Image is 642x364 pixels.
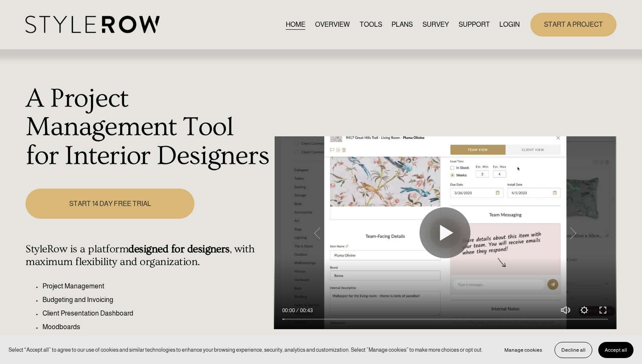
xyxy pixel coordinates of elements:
a: HOME [286,19,305,30]
button: Decline all [555,342,592,358]
button: Accept all [598,342,634,358]
strong: designed for designers [128,243,230,255]
h1: A Project Management Tool for Interior Designers [25,85,269,171]
div: Duration [297,306,315,315]
button: Play [420,207,470,258]
a: OVERVIEW [315,19,350,30]
div: Current time [282,306,297,315]
span: Decline all [561,347,586,353]
a: SURVEY [422,19,449,30]
a: LOGIN [499,19,520,30]
a: START 14 DAY FREE TRIAL [25,189,194,219]
a: folder dropdown [459,19,490,30]
span: SUPPORT [459,20,490,30]
a: START A PROJECT [530,13,617,36]
p: Budgeting and Invoicing [42,295,269,305]
img: StyleRow [25,16,159,33]
p: Moodboards [42,322,269,332]
p: Client Presentation Dashboard [42,308,269,319]
p: Order Tracking [42,336,269,346]
span: Accept all [605,347,627,353]
p: Project Management [42,281,269,291]
h4: StyleRow is a platform , with maximum flexibility and organization. [25,243,269,268]
button: Manage cookies [498,342,549,358]
span: Manage cookies [504,347,542,353]
input: Seek [282,316,608,322]
a: PLANS [391,19,413,30]
a: TOOLS [360,19,382,30]
p: Select “Accept all” to agree to our use of cookies and similar technologies to enhance your brows... [8,346,483,354]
